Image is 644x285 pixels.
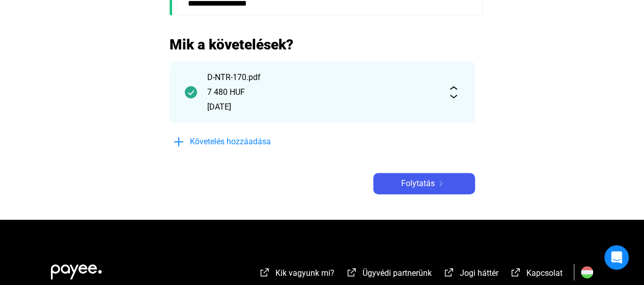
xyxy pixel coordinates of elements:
img: expand [447,86,460,98]
img: white-payee-white-dot.svg [51,258,102,279]
img: external-link-white [259,267,271,277]
a: external-link-whiteÜgyvédi partnerünk [346,270,432,279]
button: Folytatásarrow-right-white [373,173,475,194]
img: external-link-white [443,267,455,277]
img: external-link-white [510,267,522,277]
img: arrow-right-white [435,181,447,186]
img: HU.svg [581,266,593,278]
button: plus-blueKövetelés hozzáadása [170,131,322,152]
a: external-link-whiteJogi háttér [443,270,498,279]
a: external-link-whiteKapcsolat [510,270,563,279]
span: Ügyvédi partnerünk [362,268,432,278]
span: Kapcsolat [526,268,563,278]
span: Jogi háttér [460,268,498,278]
span: Folytatás [401,177,435,190]
div: [DATE] [207,101,437,113]
img: checkmark-darker-green-circle [185,86,197,98]
span: Követelés hozzáadása [190,136,271,148]
span: Kik vagyunk mi? [275,268,334,278]
h2: Mik a követelések? [170,36,475,54]
div: D-NTR-170.pdf [207,71,437,84]
div: Open Intercom Messenger [604,245,629,270]
img: plus-blue [173,136,185,148]
div: 7 480 HUF [207,86,437,98]
a: external-link-whiteKik vagyunk mi? [259,270,334,279]
img: external-link-white [346,267,358,277]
